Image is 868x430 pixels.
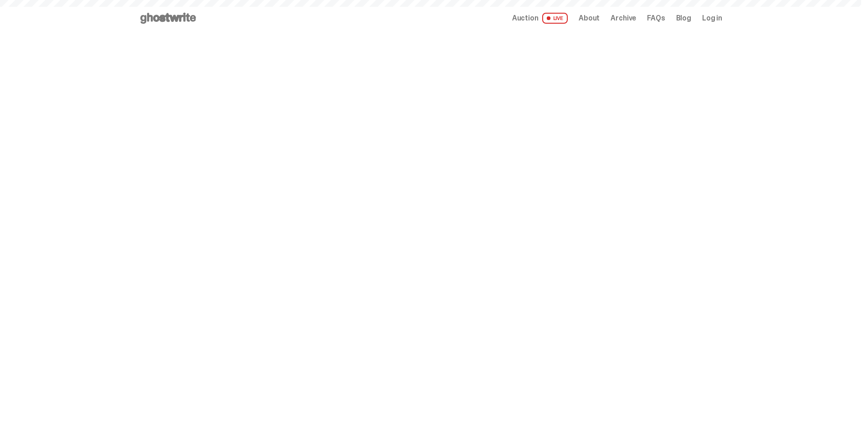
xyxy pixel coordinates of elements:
span: LIVE [542,13,568,24]
a: About [579,15,600,22]
span: Auction [512,15,539,22]
a: Archive [611,15,636,22]
a: Blog [676,15,691,22]
a: Auction LIVE [512,13,568,24]
a: FAQs [647,15,665,22]
a: Log in [702,15,722,22]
